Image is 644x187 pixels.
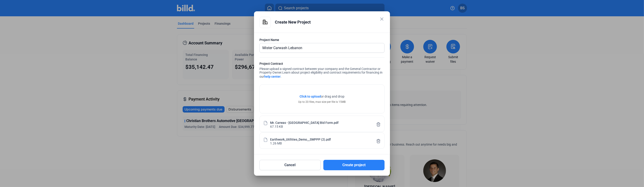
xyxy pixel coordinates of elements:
[379,16,385,22] mat-icon: close
[270,120,339,124] div: Mr. Carwas - [GEOGRAPHIC_DATA] Bid Form.pdf
[259,61,385,80] div: Please upload a signed contract between your company and the General Contractor or Property Owner.
[321,94,344,99] span: or drag and drop
[264,75,281,78] a: help center
[259,38,385,42] div: Project Name
[259,61,385,67] div: Project Contract
[298,100,346,104] div: Up to 20 files, max size per file is 15MB
[259,160,321,170] button: Cancel
[270,141,282,145] div: 1.26 MB
[270,124,283,128] div: 67.15 KB
[275,17,385,28] div: Create New Project
[323,160,385,170] button: Create project
[270,137,331,141] div: Earthwork_Utilities_Demo__SWPPP (2).pdf
[300,95,321,98] span: Click to upload
[259,71,383,78] span: Learn about project eligibility and contract requirements for financing in our .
